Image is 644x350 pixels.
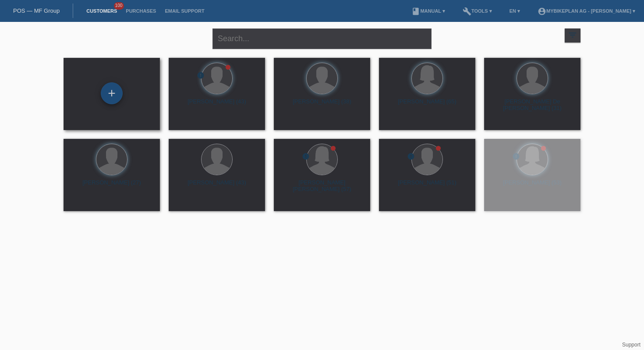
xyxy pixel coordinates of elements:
[538,7,546,16] i: account_circle
[302,152,310,162] div: unconfirmed, pending
[281,98,363,112] div: [PERSON_NAME] (38)
[533,8,640,14] a: account_circleMybikeplan AG - [PERSON_NAME] ▾
[13,7,60,14] a: POS — MF Group
[302,152,310,160] i: error
[491,179,573,193] div: [PERSON_NAME] (53)
[121,8,160,14] a: Purchases
[82,8,121,14] a: Customers
[407,8,449,14] a: bookManual ▾
[160,8,209,14] a: Email Support
[386,98,468,112] div: [PERSON_NAME] (65)
[512,152,520,160] i: error
[212,28,432,49] input: Search...
[114,2,124,10] span: 100
[281,179,363,193] div: [PERSON_NAME] [PERSON_NAME] (57)
[411,7,420,16] i: book
[407,152,415,162] div: unconfirmed, pending
[71,179,153,193] div: [PERSON_NAME] (27)
[176,179,258,193] div: [PERSON_NAME] (43)
[622,342,640,348] a: Support
[197,71,205,79] i: error
[197,71,205,81] div: unconfirmed, pending
[458,8,496,14] a: buildTools ▾
[463,7,471,16] i: build
[407,152,415,160] i: error
[491,98,573,112] div: [PERSON_NAME] De [PERSON_NAME] (31)
[568,30,577,40] i: filter_list
[176,98,258,112] div: [PERSON_NAME] (43)
[505,8,524,14] a: EN ▾
[512,152,520,162] div: unconfirmed, pending
[101,86,122,101] div: Add customer
[386,179,468,193] div: [PERSON_NAME] (51)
